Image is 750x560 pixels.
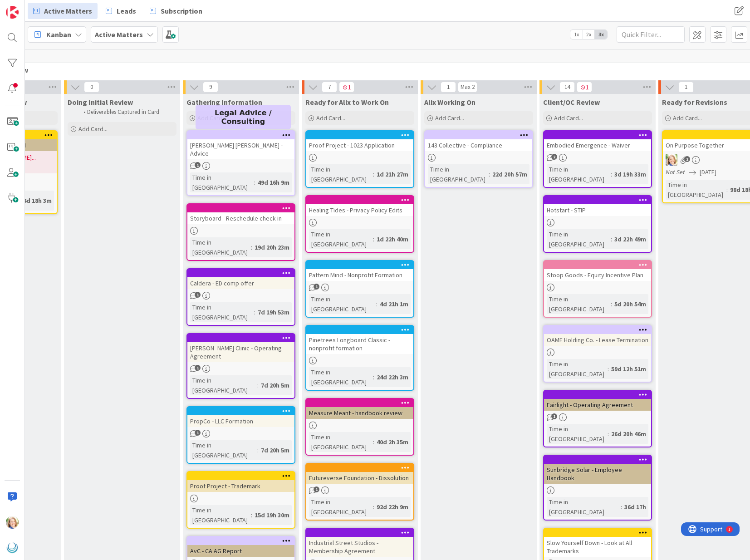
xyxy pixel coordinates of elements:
[554,114,583,122] span: Add Card...
[15,196,54,206] div: 314d 18h 3m
[257,380,259,390] span: :
[78,108,175,116] li: Deliverables Captured in Card
[259,380,292,390] div: 7d 20h 5m
[95,30,143,39] b: Active Matters
[666,168,685,176] i: Not Set
[544,326,651,346] div: OAME Holding Co. - Lease Termination
[190,440,257,460] div: Time in [GEOGRAPHIC_DATA]
[252,510,292,520] div: 15d 19h 30m
[190,375,257,395] div: Time in [GEOGRAPHIC_DATA]
[544,269,651,281] div: Stoop Goods - Equity Incentive Plan
[570,30,583,39] span: 1x
[611,299,612,309] span: :
[544,131,651,151] div: Embodied Emergence - Waiver
[306,131,413,151] div: Proof Project - 1023 Application
[186,130,295,196] a: [PERSON_NAME] [PERSON_NAME] - AdviceTime in [GEOGRAPHIC_DATA]:49d 16h 9m
[305,325,414,391] a: Pinetrees Longboard Classic - nonprofit formationTime in [GEOGRAPHIC_DATA]:24d 22h 3m
[309,367,373,387] div: Time in [GEOGRAPHIC_DATA]
[306,537,413,557] div: Industrial Street Studios - Membership Agreement
[547,359,608,379] div: Time in [GEOGRAPHIC_DATA]
[306,196,413,216] div: Healing Tides - Privacy Policy Edits
[662,98,727,107] span: Ready for Revisions
[305,130,414,188] a: Proof Project - 1023 ApplicationTime in [GEOGRAPHIC_DATA]:1d 21h 27m
[376,299,377,309] span: :
[428,164,489,184] div: Time in [GEOGRAPHIC_DATA]
[306,472,413,484] div: Futureverse Foundation - Dissolution
[583,30,595,39] span: 2x
[543,195,652,253] a: Hotstart - STIPTime in [GEOGRAPHIC_DATA]:3d 22h 49m
[544,529,651,557] div: Slow Yourself Down - Look at All Trademarks
[187,415,294,427] div: PropCo - LLC Formation
[187,480,294,492] div: Proof Project - Trademark
[305,98,389,107] span: Ready for Alix to Work On
[373,437,374,447] span: :
[187,277,294,289] div: Caldera - ED comp offer
[577,82,592,93] span: 1
[84,82,99,93] span: 0
[543,260,652,318] a: Stoop Goods - Equity Incentive PlanTime in [GEOGRAPHIC_DATA]:5d 20h 54m
[666,154,677,166] img: AD
[305,195,414,253] a: Healing Tides - Privacy Policy EditsTime in [GEOGRAPHIC_DATA]:1d 22h 40m
[726,185,728,195] span: :
[306,204,413,216] div: Healing Tides - Privacy Policy Edits
[306,529,413,557] div: Industrial Street Studios - Membership Agreement
[46,29,71,40] span: Kanban
[306,334,413,354] div: Pinetrees Longboard Classic - nonprofit formation
[186,333,295,399] a: [PERSON_NAME] Clinic - Operating AgreementTime in [GEOGRAPHIC_DATA]:7d 20h 5m
[252,242,292,252] div: 19d 20h 23m
[617,26,685,43] input: Quick Filter...
[666,180,726,200] div: Time in [GEOGRAPHIC_DATA]
[612,234,648,244] div: 3d 22h 49m
[544,537,651,557] div: Slow Yourself Down - Look at All Trademarks
[424,130,533,188] a: 143 Collective - ComplianceTime in [GEOGRAPHIC_DATA]:22d 20h 57m
[595,30,607,39] span: 3x
[306,261,413,281] div: Pattern Mind - Nonprofit Formation
[187,139,294,159] div: [PERSON_NAME] [PERSON_NAME] - Advice
[47,4,49,11] div: 1
[374,372,411,382] div: 24d 22h 3m
[435,114,464,122] span: Add Card...
[199,108,287,126] h5: Legal Advice / Consulting
[373,234,374,244] span: :
[544,464,651,484] div: Sunbridge Solar - Employee Handbook
[6,6,19,19] img: Visit kanbanzone.com
[684,156,690,162] span: 2
[6,541,19,554] img: avatar
[425,139,532,151] div: 143 Collective - Compliance
[306,269,413,281] div: Pattern Mind - Nonprofit Formation
[490,169,529,179] div: 22d 20h 57m
[673,114,702,122] span: Add Card...
[187,334,294,362] div: [PERSON_NAME] Clinic - Operating Agreement
[547,424,608,444] div: Time in [GEOGRAPHIC_DATA]
[186,471,295,529] a: Proof Project - TrademarkTime in [GEOGRAPHIC_DATA]:15d 19h 30m
[44,5,92,16] span: Active Matters
[161,5,202,16] span: Subscription
[373,169,374,179] span: :
[305,463,414,521] a: Futureverse Foundation - DissolutionTime in [GEOGRAPHIC_DATA]:92d 22h 9m
[374,234,411,244] div: 1d 22h 40m
[195,162,201,168] span: 1
[374,169,411,179] div: 1d 21h 27m
[373,502,374,512] span: :
[489,169,490,179] span: :
[187,269,294,289] div: Caldera - ED comp offer
[190,172,254,192] div: Time in [GEOGRAPHIC_DATA]
[255,307,292,317] div: 7d 19h 53m
[425,131,532,151] div: 143 Collective - Compliance
[543,98,600,107] span: Client/OC Review
[608,429,609,439] span: :
[28,3,98,19] a: Active Matters
[309,497,373,517] div: Time in [GEOGRAPHIC_DATA]
[190,302,254,322] div: Time in [GEOGRAPHIC_DATA]
[309,229,373,249] div: Time in [GEOGRAPHIC_DATA]
[543,455,652,521] a: Sunbridge Solar - Employee HandbookTime in [GEOGRAPHIC_DATA]:36d 17h
[255,177,292,187] div: 49d 16h 9m
[543,130,652,188] a: Embodied Emergence - WaiverTime in [GEOGRAPHIC_DATA]:3d 19h 33m
[251,242,252,252] span: :
[314,486,319,492] span: 1
[254,307,255,317] span: :
[316,114,345,122] span: Add Card...
[100,3,142,19] a: Leads
[309,294,376,314] div: Time in [GEOGRAPHIC_DATA]
[377,299,411,309] div: 4d 21h 1m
